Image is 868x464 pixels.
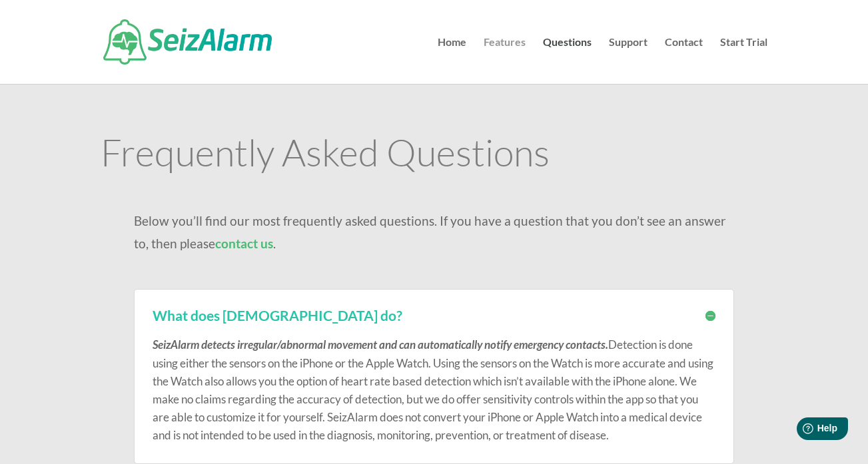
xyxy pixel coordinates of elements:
a: contact us [215,236,273,251]
img: SeizAlarm [103,19,272,65]
h1: Frequently Asked Questions [101,133,767,177]
p: Detection is done using either the sensors on the iPhone or the Apple Watch. Using the sensors on... [153,336,715,444]
a: Support [609,37,648,84]
iframe: Help widget launcher [749,412,853,449]
h3: What does [DEMOGRAPHIC_DATA] do? [153,308,715,322]
p: Below you’ll find our most frequently asked questions. If you have a question that you don’t see ... [134,210,734,255]
a: Contact [665,37,703,84]
a: Home [438,37,466,84]
a: Features [484,37,526,84]
em: SeizAlarm detects irregular/abnormal movement and can automatically notify emergency contacts. [153,338,608,351]
a: Start Trial [720,37,767,84]
a: Questions [543,37,592,84]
